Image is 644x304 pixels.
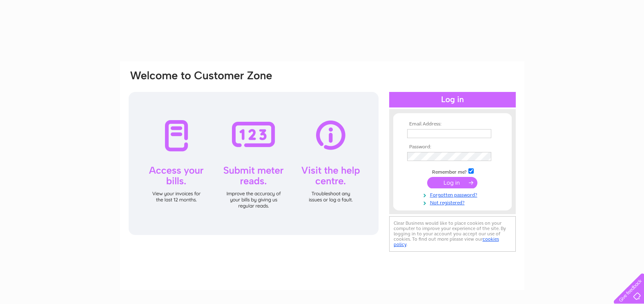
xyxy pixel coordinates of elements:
[427,177,477,188] input: Submit
[405,121,500,127] th: Email Address:
[394,236,499,247] a: cookies policy
[407,198,500,206] a: Not registered?
[405,144,500,150] th: Password:
[389,216,516,252] div: Clear Business would like to place cookies on your computer to improve your experience of the sit...
[407,190,500,198] a: Forgotten password?
[405,167,500,175] td: Remember me?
